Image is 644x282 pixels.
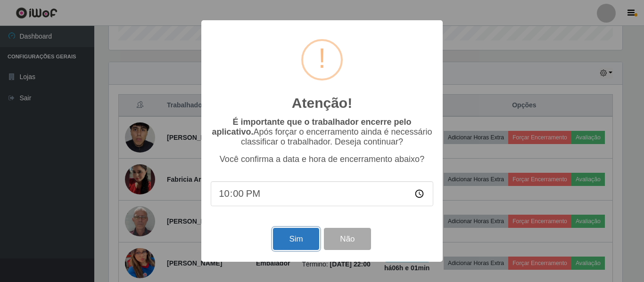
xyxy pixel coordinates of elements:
h2: Atenção! [292,95,352,112]
button: Sim [273,228,319,250]
p: Você confirma a data e hora de encerramento abaixo? [211,154,433,164]
p: Após forçar o encerramento ainda é necessário classificar o trabalhador. Deseja continuar? [211,117,433,147]
b: É importante que o trabalhador encerre pelo aplicativo. [212,117,411,137]
button: Não [324,228,371,250]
